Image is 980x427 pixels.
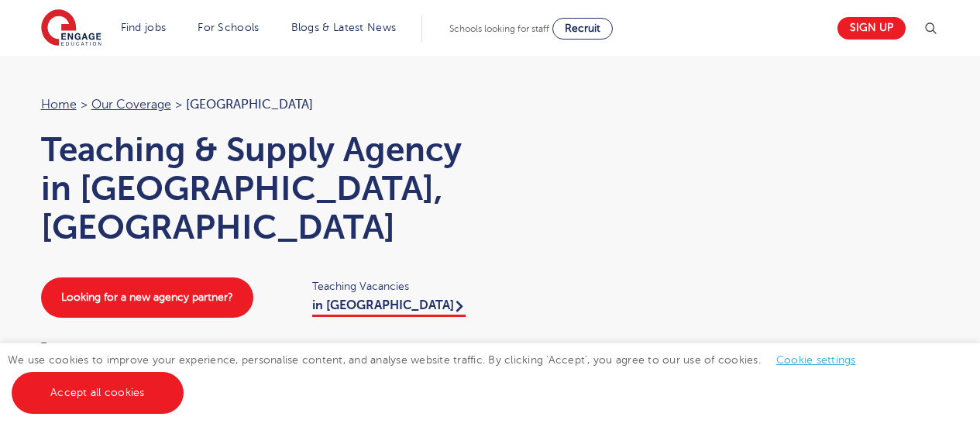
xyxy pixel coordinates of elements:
a: Sign up [837,17,906,40]
span: > [175,98,182,112]
a: Recruit [552,18,613,40]
a: Blogs & Latest News [291,22,397,33]
h1: Teaching & Supply Agency in [GEOGRAPHIC_DATA], [GEOGRAPHIC_DATA] [41,130,475,246]
a: Home [41,98,77,112]
a: 0113 323 7633 [41,339,213,363]
a: Accept all cookies [12,372,184,414]
nav: breadcrumb [41,95,475,115]
span: Schools looking for staff [449,23,549,34]
span: [GEOGRAPHIC_DATA] [186,98,313,112]
img: Engage Education [41,9,101,48]
a: Our coverage [91,98,171,112]
span: We use cookies to improve your experience, personalise content, and analyse website traffic. By c... [8,354,872,398]
span: > [81,98,88,112]
a: Cookie settings [776,354,856,366]
a: Looking for a new agency partner? [41,277,253,318]
a: Find jobs [121,22,167,33]
a: For Schools [198,22,259,33]
span: Recruit [565,22,600,34]
span: Teaching Vacancies [312,277,475,295]
a: in [GEOGRAPHIC_DATA] [312,298,466,317]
